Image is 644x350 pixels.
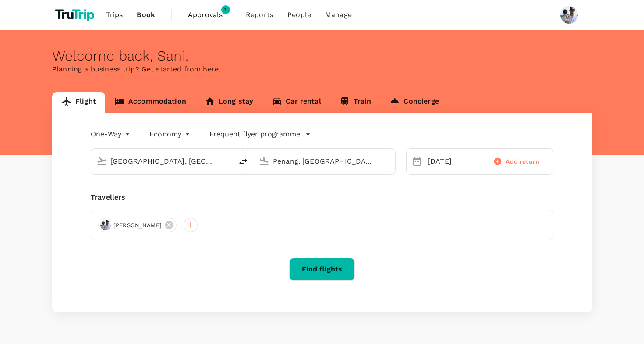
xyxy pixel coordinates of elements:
input: Going to [273,154,377,168]
div: Economy [149,127,192,141]
input: Depart from [110,154,214,168]
a: Train [330,92,381,113]
div: One-Way [91,127,132,141]
span: Trips [106,10,123,20]
span: Book [137,10,155,20]
div: Travellers [91,192,553,203]
a: Long stay [195,92,262,113]
div: Welcome back , Sani . [52,48,592,64]
a: Flight [52,92,105,113]
a: Car rental [262,92,330,113]
span: Manage [325,10,352,20]
button: Open [389,160,391,162]
div: [DATE] [424,153,483,170]
span: Reports [246,10,273,20]
p: Frequent flyer programme [209,129,300,139]
img: TruTrip logo [52,5,99,25]
button: delete [233,151,254,172]
img: Sani Gouw [560,6,578,24]
span: Add return [506,157,539,166]
a: Accommodation [105,92,195,113]
span: 1 [221,5,230,14]
button: Open [226,160,228,162]
div: [PERSON_NAME] [98,218,177,232]
span: [PERSON_NAME] [108,221,167,230]
span: People [287,10,311,20]
a: Concierge [380,92,448,113]
button: Frequent flyer programme [209,129,311,139]
img: avatar-6695f0dd85a4d.png [100,220,111,230]
span: Approvals [188,10,232,20]
p: Planning a business trip? Get started from here. [52,64,592,75]
button: Find flights [289,258,355,281]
